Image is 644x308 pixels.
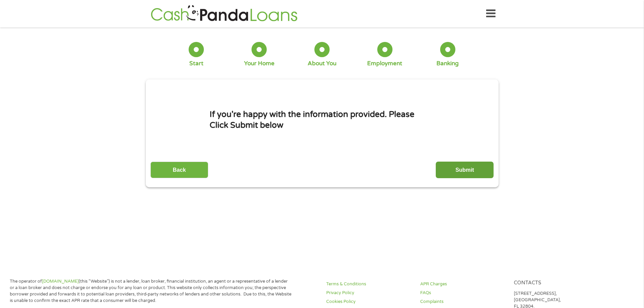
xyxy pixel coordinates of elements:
[420,299,506,305] a: Complaints
[514,280,600,286] h4: Contacts
[10,278,292,304] p: The operator of (this “Website”) is not a lender, loan broker, financial institution, an agent or...
[308,60,336,67] div: About You
[420,281,506,287] a: APR Charges
[436,162,494,178] input: Submit
[326,299,412,305] a: Cookies Policy
[420,290,506,296] a: FAQs
[326,290,412,296] a: Privacy Policy
[210,109,435,131] h1: If you're happy with the information provided. Please Click Submit below
[367,60,402,67] div: Employment
[436,60,459,67] div: Banking
[42,279,79,284] a: [DOMAIN_NAME]
[189,60,204,67] div: Start
[244,60,275,67] div: Your Home
[326,281,412,287] a: Terms & Conditions
[149,4,300,23] img: GetLoanNow Logo
[150,162,208,178] input: Back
